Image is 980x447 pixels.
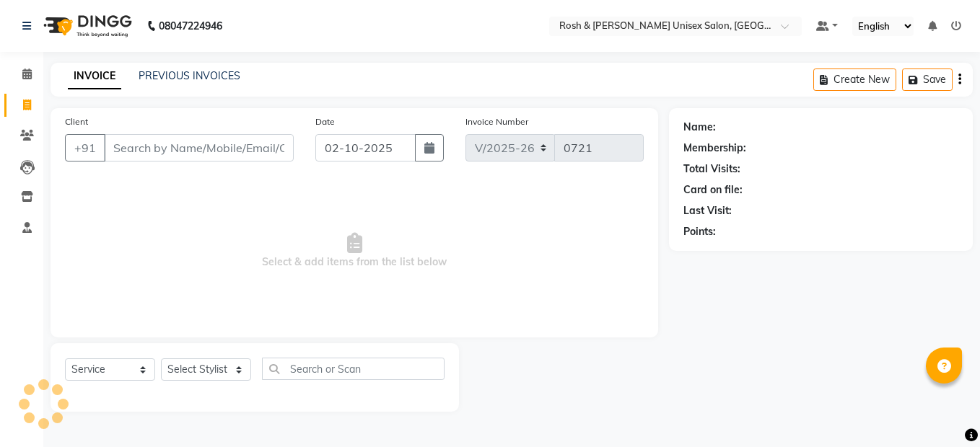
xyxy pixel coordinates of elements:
label: Invoice Number [465,115,528,128]
b: 08047224946 [159,6,222,46]
div: Points: [683,224,716,239]
label: Date [315,115,335,128]
input: Search by Name/Mobile/Email/Code [104,134,294,161]
a: PREVIOUS INVOICES [139,69,240,82]
button: Save [902,68,953,91]
label: Client [65,115,88,128]
div: Membership: [683,141,746,156]
span: Select & add items from the list below [65,179,644,323]
div: Name: [683,120,716,135]
div: Card on file: [683,182,743,198]
input: Search or Scan [262,358,445,380]
a: INVOICE [68,63,121,89]
div: Last Visit: [683,203,732,218]
button: Create New [813,68,896,91]
button: +91 [65,134,105,161]
img: logo [37,6,136,46]
div: Total Visits: [683,161,740,177]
